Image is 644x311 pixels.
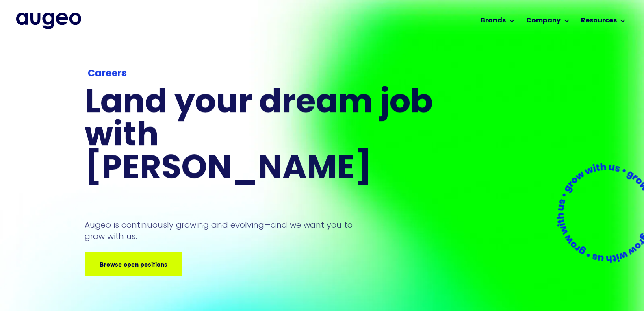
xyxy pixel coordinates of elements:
[16,13,81,29] img: Augeo's full logo in midnight blue.
[87,69,126,79] strong: Careers
[85,219,364,242] p: Augeo is continuously growing and evolving—and we want you to grow with us.
[481,16,506,26] div: Brands
[16,13,81,29] a: home
[85,87,436,186] h1: Land your dream job﻿ with [PERSON_NAME]
[85,252,182,276] a: Browse open positions
[526,16,561,26] div: Company
[581,16,617,26] div: Resources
